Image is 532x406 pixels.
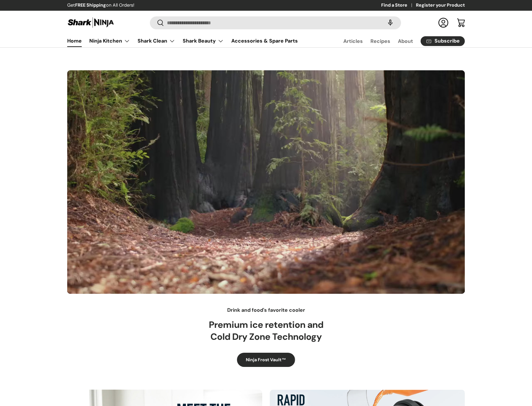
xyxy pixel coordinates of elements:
[67,16,115,29] img: Shark Ninja Philippines
[343,35,363,47] a: Articles
[416,2,465,9] a: Register your Product
[89,35,130,47] a: Ninja Kitchen
[328,35,465,47] nav: Secondary
[171,319,361,343] h2: Premium ice retention and Cold Dry Zone Technology
[434,38,460,43] span: Subscribe
[183,35,224,47] a: Shark Beauty
[138,35,175,47] a: Shark Clean
[398,35,413,47] a: About
[67,2,134,9] p: Get on All Orders!
[421,36,465,46] a: Subscribe
[134,35,179,47] summary: Shark Clean
[381,2,416,9] a: Find a Store
[67,35,298,47] nav: Primary
[75,2,106,8] strong: FREE Shipping
[237,353,295,367] a: Ninja Frost Vault™
[86,35,134,47] summary: Ninja Kitchen
[370,35,390,47] a: Recipes
[380,16,400,30] speech-search-button: Search by voice
[67,306,465,314] p: Drink and food's favorite cooler
[231,35,298,47] a: Accessories & Spare Parts
[67,35,82,47] a: Home
[179,35,228,47] summary: Shark Beauty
